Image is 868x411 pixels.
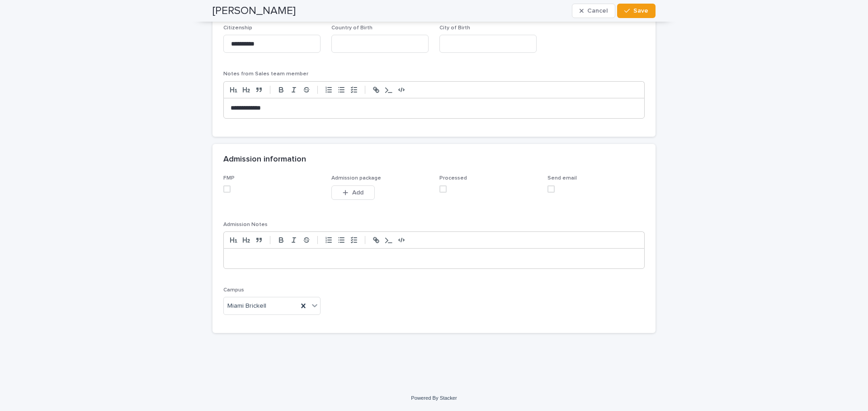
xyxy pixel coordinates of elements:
[547,175,577,181] span: Send email
[331,175,381,181] span: Admission package
[411,395,457,401] a: Powered By Stacker
[212,5,296,18] h2: [PERSON_NAME]
[439,175,467,181] span: Processed
[223,287,244,293] span: Campus
[617,4,656,18] button: Save
[587,8,608,14] span: Cancel
[223,71,308,77] span: Notes from Sales team member
[223,25,252,31] span: Citizenship
[223,155,306,165] h2: Admission information
[439,25,470,31] span: City of Birth
[352,189,363,196] span: Add
[223,222,268,227] span: Admission Notes
[633,8,648,14] span: Save
[331,25,373,31] span: Country of Birth
[227,301,266,311] span: Miami Brickell
[223,175,235,181] span: FMP
[572,4,615,18] button: Cancel
[331,185,375,200] button: Add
